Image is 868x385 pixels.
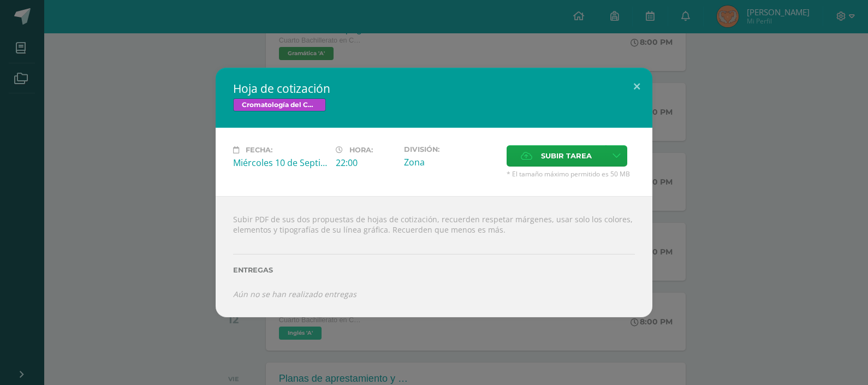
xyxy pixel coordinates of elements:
[233,98,326,111] span: Cromatología del Color
[621,68,652,105] button: Close (Esc)
[233,266,635,274] label: Entregas
[404,145,498,153] label: División:
[233,81,635,96] h2: Hoja de cotización
[216,196,652,317] div: Subir PDF de sus dos propuestas de hojas de cotización, recuerden respetar márgenes, usar solo lo...
[336,157,395,169] div: 22:00
[404,156,498,168] div: Zona
[233,289,356,299] i: Aún no se han realizado entregas
[541,146,592,166] span: Subir tarea
[507,169,635,179] span: * El tamaño máximo permitido es 50 MB
[233,157,327,169] div: Miércoles 10 de Septiembre
[246,146,272,154] span: Fecha:
[349,146,373,154] span: Hora:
